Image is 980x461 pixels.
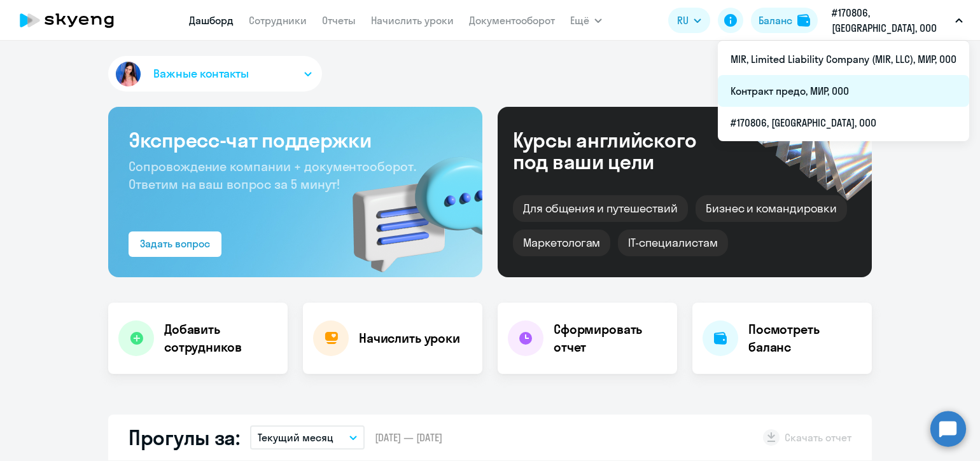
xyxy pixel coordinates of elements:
[618,230,727,256] div: IT-специалистам
[748,320,862,356] h4: Посмотреть баланс
[570,8,602,33] button: Ещё
[718,41,969,141] ul: Ещё
[371,14,454,27] a: Начислить уроки
[322,14,356,27] a: Отчеты
[825,5,969,36] button: #170806, [GEOGRAPHIC_DATA], ООО
[832,5,950,36] p: #170806, [GEOGRAPHIC_DATA], ООО
[108,56,322,92] button: Важные контакты
[570,13,589,28] span: Ещё
[113,59,143,89] img: avatar
[513,195,688,222] div: Для общения и путешествий
[469,14,555,27] a: Документооборот
[334,134,482,277] img: bg-img
[129,231,221,257] button: Задать вопрос
[258,430,333,445] p: Текущий месяц
[249,14,307,27] a: Сотрудники
[359,329,460,347] h4: Начислить уроки
[513,129,731,172] div: Курсы английского под ваши цели
[513,230,610,256] div: Маркетологам
[797,14,810,27] img: balance
[189,14,234,27] a: Дашборд
[696,195,847,222] div: Бизнес и командировки
[129,158,416,192] span: Сопровождение компании + документооборот. Ответим на ваш вопрос за 5 минут!
[375,430,442,444] span: [DATE] — [DATE]
[250,425,365,450] button: Текущий месяц
[164,320,277,356] h4: Добавить сотрудников
[677,13,689,28] span: RU
[140,236,210,251] div: Задать вопрос
[759,13,792,28] div: Баланс
[668,8,710,33] button: RU
[153,65,249,82] span: Важные контакты
[751,8,818,33] button: Балансbalance
[129,425,240,450] h2: Прогулы за:
[129,127,462,153] h3: Экспресс-чат поддержки
[554,320,667,356] h4: Сформировать отчет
